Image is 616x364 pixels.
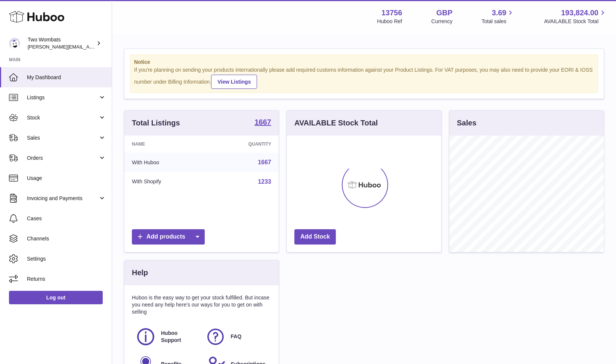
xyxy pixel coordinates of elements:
[436,8,452,18] strong: GBP
[258,159,271,165] a: 1667
[136,327,198,347] a: Huboo Support
[208,136,279,153] th: Quantity
[28,36,95,50] div: Two Wombats
[27,235,106,242] span: Channels
[132,268,148,278] h3: Help
[431,18,453,25] div: Currency
[27,74,106,81] span: My Dashboard
[124,172,208,192] td: With Shopify
[28,44,150,50] span: [PERSON_NAME][EMAIL_ADDRESS][DOMAIN_NAME]
[27,255,106,262] span: Settings
[27,175,106,182] span: Usage
[255,118,272,126] strong: 1667
[211,75,257,89] a: View Listings
[544,18,607,25] span: AVAILABLE Stock Total
[544,8,607,25] a: 193,824.00 AVAILABLE Stock Total
[294,118,378,128] h3: AVAILABLE Stock Total
[205,327,268,347] a: FAQ
[231,333,242,340] span: FAQ
[482,18,515,25] span: Total sales
[457,118,476,128] h3: Sales
[27,215,106,222] span: Cases
[561,8,598,18] span: 193,824.00
[134,59,594,66] strong: Notice
[27,114,98,121] span: Stock
[124,136,208,153] th: Name
[27,155,98,162] span: Orders
[27,195,98,202] span: Invoicing and Payments
[124,153,208,172] td: With Huboo
[377,18,402,25] div: Huboo Ref
[258,178,271,185] a: 1233
[9,291,103,304] a: Log out
[132,294,271,315] p: Huboo is the easy way to get your stock fulfilled. But incase you need any help here's our ways f...
[9,38,20,49] img: alan@twowombats.com
[27,134,98,141] span: Sales
[492,8,507,18] span: 3.69
[255,118,272,127] a: 1667
[134,66,594,89] div: If you're planning on sending your products internationally please add required customs informati...
[294,229,336,245] a: Add Stock
[27,276,106,283] span: Returns
[132,118,180,128] h3: Total Listings
[482,8,515,25] a: 3.69 Total sales
[381,8,402,18] strong: 13756
[132,229,205,245] a: Add products
[27,94,98,101] span: Listings
[161,330,197,344] span: Huboo Support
